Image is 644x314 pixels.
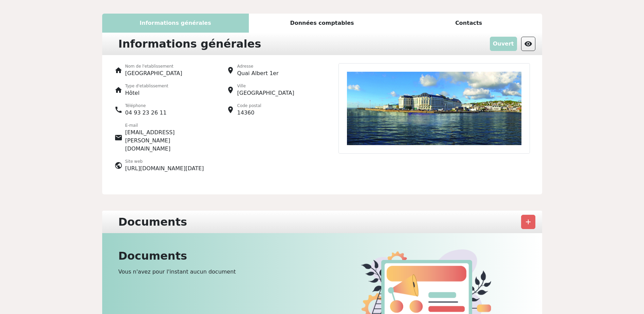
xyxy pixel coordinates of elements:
span: call [114,106,123,114]
p: [URL][DOMAIN_NAME][DATE] [125,164,204,173]
span: email [114,134,123,142]
div: Données comptables [249,14,395,33]
img: 1.jpg [338,63,530,154]
p: Téléphone [125,103,167,109]
span: add [524,218,532,226]
p: Site web [125,158,204,164]
p: [GEOGRAPHIC_DATA] [237,89,294,97]
p: Hôtel [125,89,168,97]
p: Type d'etablissement [125,83,168,89]
p: E-mail [125,122,206,128]
span: visibility [524,40,532,48]
p: Code postal [237,103,261,109]
span: place [226,106,235,114]
p: Nom de l'etablissement [125,63,182,69]
p: 04 93 23 26 11 [125,109,167,117]
div: Informations générales [102,14,249,33]
p: Ville [237,83,294,89]
div: Documents [114,213,191,230]
h2: Documents [118,249,318,262]
div: Informations générales [114,35,265,52]
p: Quai Albert 1er [237,69,279,77]
p: [EMAIL_ADDRESS][PERSON_NAME][DOMAIN_NAME] [125,128,206,153]
p: 14360 [237,109,261,117]
span: home [114,86,123,94]
p: [GEOGRAPHIC_DATA] [125,69,182,77]
button: visibility [521,37,535,51]
p: Adresse [237,63,279,69]
span: home [114,66,123,74]
p: L'établissement peut être fermé avec une demande de modification [490,37,517,51]
span: place [226,66,235,74]
div: Contacts [395,14,542,33]
span: place [226,86,235,94]
span: public [114,161,123,170]
p: Vous n'avez pour l'instant aucun document [118,268,318,276]
button: add [521,215,535,229]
